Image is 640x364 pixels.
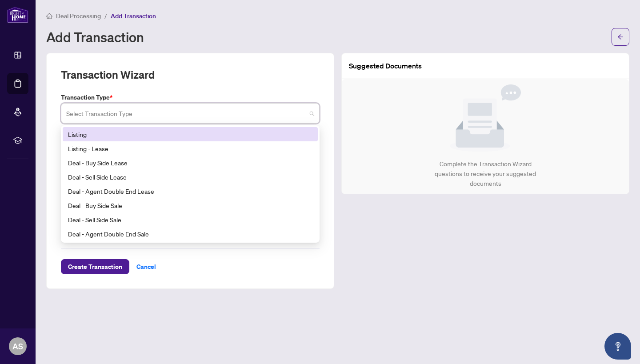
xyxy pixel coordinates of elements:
span: arrow-left [617,34,624,40]
div: Deal - Buy Side Sale [68,200,312,210]
img: Null State Icon [450,84,521,152]
div: Deal - Agent Double End Sale [68,229,312,239]
div: Deal - Sell Side Lease [68,172,312,182]
article: Suggested Documents [349,60,422,72]
label: Transaction Type [61,92,320,102]
div: Deal - Sell Side Lease [63,170,318,184]
button: Create Transaction [61,259,129,274]
span: Deal Processing [56,12,101,20]
div: Deal - Agent Double End Lease [63,184,318,198]
div: Deal - Agent Double End Lease [68,186,312,196]
li: / [104,11,107,21]
div: Deal - Agent Double End Sale [63,227,318,241]
div: Listing [63,127,318,141]
div: Listing - Lease [68,144,312,153]
div: Deal - Buy Side Lease [68,158,312,168]
button: Open asap [604,333,631,360]
div: Deal - Sell Side Sale [68,215,312,224]
span: Create Transaction [68,260,122,274]
div: Listing - Lease [63,141,318,156]
div: Listing [68,129,312,139]
span: home [46,13,52,19]
div: Complete the Transaction Wizard questions to receive your suggested documents [425,159,546,188]
h2: Transaction Wizard [61,68,155,82]
span: Cancel [136,260,156,274]
div: Deal - Buy Side Lease [63,156,318,170]
h1: Add Transaction [46,30,144,44]
button: Cancel [129,259,163,274]
div: Deal - Sell Side Sale [63,212,318,227]
img: logo [7,7,28,23]
div: Deal - Buy Side Sale [63,198,318,212]
span: AS [12,340,23,352]
span: Add Transaction [111,12,156,20]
